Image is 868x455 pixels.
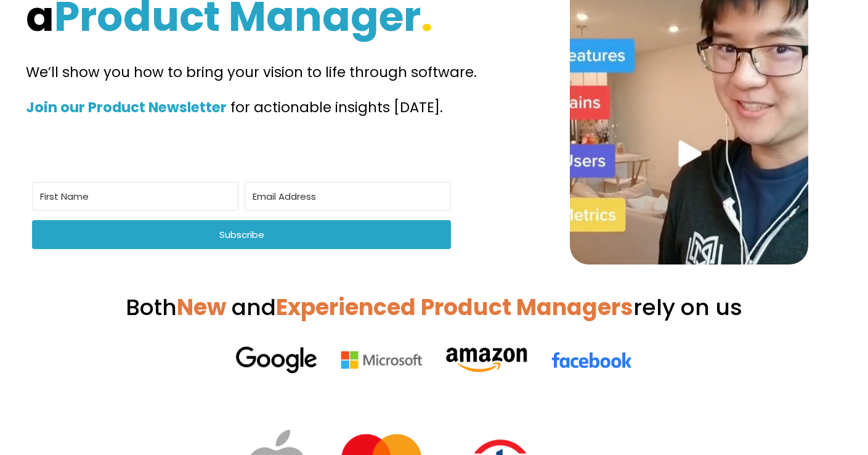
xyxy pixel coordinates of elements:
button: Subscribe [32,220,451,249]
input: Email Address [245,182,451,211]
p: We’ll show you how to bring your vision to life through software. [26,60,502,85]
strong: Experienced Product Managers [276,292,633,323]
span: for actionable insights [DATE]. [230,97,443,117]
h3: Both rely on us [26,293,842,322]
strong: New [177,292,226,323]
strong: Join our Product Newsletter [26,97,227,117]
input: First Name [32,182,238,211]
span: and [232,292,276,323]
